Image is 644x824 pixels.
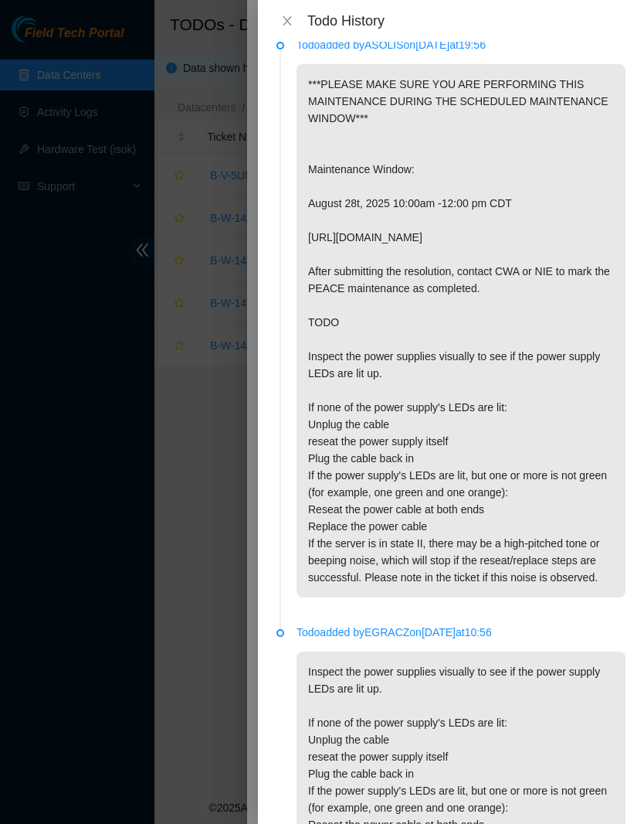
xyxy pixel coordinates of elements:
[276,14,298,29] button: Close
[281,15,293,27] span: close
[307,12,625,29] div: Todo History
[297,624,625,641] p: Todo added by EGRACZ on [DATE] at 10:56
[297,36,625,53] p: Todo added by ASOLIS on [DATE] at 19:56
[297,64,625,598] p: ***PLEASE MAKE SURE YOU ARE PERFORMING THIS MAINTENANCE DURING THE SCHEDULED MAINTENANCE WINDOW**...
